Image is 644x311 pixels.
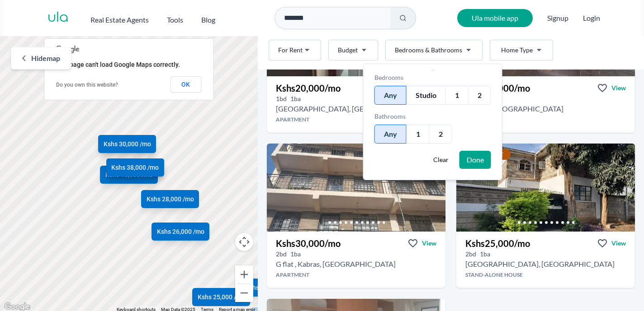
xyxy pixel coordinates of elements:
[407,125,429,144] div: 1
[374,112,491,121] div: Bathrooms
[374,125,407,144] div: Any
[433,155,449,164] span: Clear
[445,86,468,105] div: 1
[459,151,491,169] button: Done
[429,125,452,144] div: 2
[374,73,491,82] div: Bedrooms
[374,86,407,105] div: Any
[468,86,491,105] div: 2
[407,86,445,105] div: Studio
